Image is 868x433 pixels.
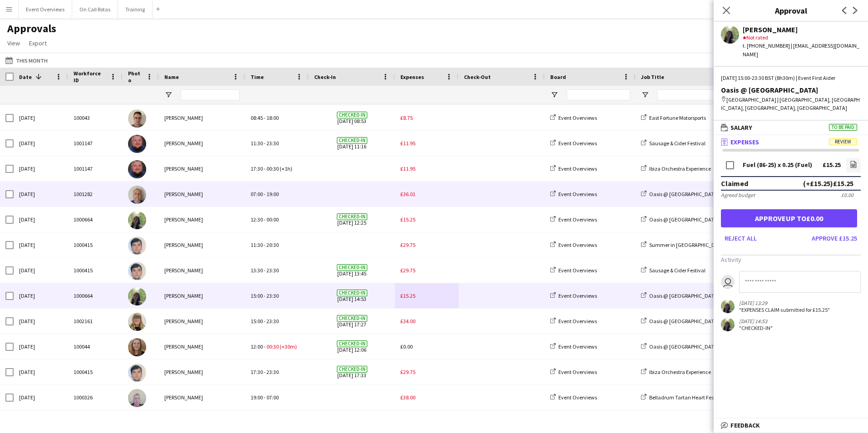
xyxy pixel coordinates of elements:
[251,140,263,147] span: 11:30
[266,140,279,147] span: 23:30
[558,343,597,350] span: Event Overviews
[823,162,841,168] div: £15.25
[721,209,857,227] button: Approveup to£0.00
[721,318,735,331] app-user-avatar: Dominika Sadczuk
[164,74,179,80] span: Name
[159,105,245,130] div: [PERSON_NAME]
[14,131,68,156] div: [DATE]
[68,207,123,232] div: 1000664
[159,385,245,410] div: [PERSON_NAME]
[400,74,424,80] span: Expenses
[714,5,868,16] h3: Approval
[714,149,868,343] div: ExpensesReview
[314,258,390,283] span: [DATE] 13:45
[558,216,597,223] span: Event Overviews
[264,191,266,197] span: -
[314,131,390,156] span: [DATE] 11:16
[14,385,68,410] div: [DATE]
[641,267,705,274] a: Sausage & Cider Festival
[159,207,245,232] div: [PERSON_NAME]
[743,162,812,168] div: Fuel (86-25) x 0.25 (Fuel)
[641,343,719,350] a: Oasis @ [GEOGRAPHIC_DATA]
[337,137,367,144] span: Checked-in
[567,89,630,100] input: Board Filter Input
[4,55,49,66] button: This Month
[641,216,719,223] a: Oasis @ [GEOGRAPHIC_DATA]
[803,179,853,188] div: (+£15.25) £15.25
[743,34,861,42] div: Not rated
[68,334,123,359] div: 100044
[649,292,719,299] span: Oasis @ [GEOGRAPHIC_DATA]
[159,258,245,283] div: [PERSON_NAME]
[400,369,415,375] span: £29.75
[128,109,146,128] img: Scott James
[181,89,240,100] input: Name Filter Input
[14,283,68,308] div: [DATE]
[266,292,279,299] span: 23:30
[264,140,266,147] span: -
[251,394,263,401] span: 19:00
[251,343,263,350] span: 12:00
[264,267,266,274] span: -
[641,369,711,375] a: Ibiza Orchestra Experience
[400,343,413,350] span: £0.00
[266,191,279,197] span: 19:00
[264,343,266,350] span: -
[14,334,68,359] div: [DATE]
[464,74,491,80] span: Check-Out
[251,369,263,375] span: 17:30
[118,0,153,18] button: Training
[251,114,263,121] span: 08:45
[550,165,597,172] a: Event Overviews
[25,37,50,49] a: Export
[264,394,266,401] span: -
[251,318,263,325] span: 15:00
[558,267,597,274] span: Event Overviews
[739,318,773,325] div: [DATE] 14:53
[558,140,597,147] span: Event Overviews
[264,318,266,325] span: -
[251,216,263,223] span: 12:30
[159,309,245,334] div: [PERSON_NAME]
[68,283,123,308] div: 1000664
[128,135,146,153] img: William Rae
[266,318,279,325] span: 23:30
[649,318,719,325] span: Oasis @ [GEOGRAPHIC_DATA]
[641,140,705,147] a: Sausage & Cider Festival
[649,267,705,274] span: Sausage & Cider Festival
[251,165,263,172] span: 17:30
[558,114,597,121] span: Event Overviews
[721,96,861,112] div: [GEOGRAPHIC_DATA] | [GEOGRAPHIC_DATA], [GEOGRAPHIC_DATA], [GEOGRAPHIC_DATA], [GEOGRAPHIC_DATA]
[558,394,597,401] span: Event Overviews
[649,114,706,121] span: East Fortune Motorsports
[7,39,20,47] span: View
[128,70,143,84] span: Photo
[314,105,390,130] span: [DATE] 08:53
[128,160,146,178] img: William Rae
[400,140,415,147] span: £11.95
[337,264,367,271] span: Checked-in
[68,182,123,207] div: 1001282
[264,241,266,248] span: -
[280,343,297,350] span: (+30m)
[14,359,68,384] div: [DATE]
[14,156,68,181] div: [DATE]
[266,369,279,375] span: 23:30
[266,216,279,223] span: 00:00
[14,309,68,334] div: [DATE]
[550,394,597,401] a: Event Overviews
[68,105,123,130] div: 100043
[159,283,245,308] div: [PERSON_NAME]
[730,123,752,132] span: Salary
[550,91,558,99] button: Open Filter Menu
[550,216,597,223] a: Event Overviews
[68,156,123,181] div: 1001147
[550,292,597,299] a: Event Overviews
[649,241,726,248] span: Summer in [GEOGRAPHIC_DATA]
[641,318,719,325] a: Oasis @ [GEOGRAPHIC_DATA]
[72,0,118,18] button: On Call Rotas
[264,369,266,375] span: -
[68,309,123,334] div: 1002161
[29,39,47,47] span: Export
[641,91,649,99] button: Open Filter Menu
